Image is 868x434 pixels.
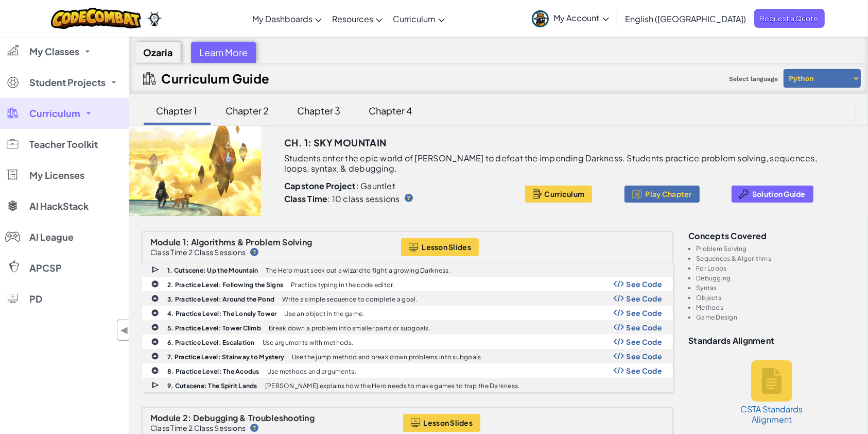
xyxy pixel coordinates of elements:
a: Request a Quote [754,9,825,28]
button: Lesson Slides [401,238,479,256]
b: 3. Practice Level: Around the Pond [167,295,274,303]
a: 9. Cutscene: The Spirit Lands [PERSON_NAME] explains how the Hero needs to make games to trap the... [142,378,673,392]
img: IconPracticeLevel.svg [151,323,159,331]
li: Game Design [696,314,855,321]
span: Module [150,412,181,423]
img: Show Code Logo [614,353,624,360]
span: Teacher Toolkit [29,140,98,149]
button: Solution Guide [732,186,813,203]
a: 8. Practice Level: The Acodus Use methods and arguments. Show Code Logo See Code [142,363,673,378]
span: AI League [29,232,74,242]
li: Debugging [696,275,855,281]
li: Problem Solving [696,245,855,252]
p: The Hero must seek out a wizard to fight a growing Darkness. [266,267,450,274]
img: IconPracticeLevel.svg [151,294,159,303]
img: IconCutscene.svg [151,265,161,275]
button: Curriculum [525,186,593,203]
a: 2. Practice Level: Following the Signs Practice typing in the code editor. Show Code Logo See Code [142,277,673,291]
img: Show Code Logo [614,280,624,288]
span: Debugging & Troubleshooting [193,412,315,423]
p: Break down a problem into smaller parts or subgoals. [269,325,430,331]
a: 1. Cutscene: Up the Mountain The Hero must seek out a wizard to fight a growing Darkness. [142,262,673,277]
img: Show Code Logo [614,295,624,302]
img: CodeCombat logo [51,8,141,29]
span: My Licenses [29,171,84,180]
b: 9. Cutscene: The Spirit Lands [167,382,257,390]
button: Lesson Slides [403,414,481,432]
li: For Loops [696,265,855,272]
img: IconPracticeLevel.svg [151,366,159,375]
a: 3. Practice Level: Around the Pond Write a simple sequence to complete a goal. Show Code Logo See... [142,291,673,306]
span: Lesson Slides [424,419,473,427]
p: Use arguments with methods. [263,339,353,346]
span: Algorithms & Problem Solving [191,237,313,247]
img: IconCutscene.svg [151,380,161,390]
span: My Dashboards [252,13,313,24]
h3: Concepts covered [688,231,855,240]
span: English ([GEOGRAPHIC_DATA]) [626,13,747,24]
a: 4. Practice Level: The Lonely Tower Use an object in the game. Show Code Logo See Code [142,306,673,320]
img: IconPracticeLevel.svg [151,309,159,317]
a: 7. Practice Level: Stairway to Mystery Use the jump method and break down problems into subgoals.... [142,349,673,363]
a: English ([GEOGRAPHIC_DATA]) [620,5,752,32]
p: Class Time 2 Class Sessions [150,248,246,256]
p: Use an object in the game. [284,310,364,317]
li: Objects [696,294,855,301]
p: Use the jump method and break down problems into subgoals. [292,354,483,360]
img: Show Code Logo [614,367,624,374]
b: 2. Practice Level: Following the Signs [167,281,283,289]
span: Student Projects [29,78,106,87]
div: Chapter 2 [216,98,280,123]
img: Ozaria [146,11,163,26]
b: Capstone Project [284,180,356,191]
span: See Code [627,309,663,317]
img: IconCurriculumGuide.svg [143,72,156,85]
img: Show Code Logo [614,338,624,345]
b: 8. Practice Level: The Acodus [167,368,259,375]
a: My Account [527,2,614,35]
h3: Standards Alignment [688,336,855,345]
li: Syntax [696,285,855,291]
h5: CSTA Standards Alignment [738,404,805,425]
b: 6. Practice Level: Escalation [167,339,255,346]
span: See Code [627,366,663,375]
span: See Code [627,280,663,288]
img: avatar [532,10,549,27]
b: 1. Cutscene: Up the Mountain [167,266,258,274]
p: Students enter the epic world of [PERSON_NAME] to defeat the impending Darkness. Students practic... [284,153,829,174]
p: Write a simple sequence to complete a goal. [282,296,418,303]
img: Show Code Logo [614,324,624,331]
p: Class Time 2 Class Sessions [150,424,246,432]
li: Sequences & Algorithms [696,255,855,262]
p: : 10 class sessions [284,194,400,204]
li: Methods [696,304,855,311]
p: Practice typing in the code editor. [291,281,394,288]
p: [PERSON_NAME] explains how the Hero needs to make games to trap the Darkness. [265,382,520,389]
span: Select language [725,71,782,87]
div: Learn More [191,42,256,63]
b: 5. Practice Level: Tower Climb [167,324,261,332]
a: 6. Practice Level: Escalation Use arguments with methods. Show Code Logo See Code [142,335,673,349]
img: IconHint.svg [250,248,258,256]
b: Class Time [284,193,327,204]
span: My Classes [29,47,79,56]
a: Curriculum [388,5,450,32]
img: IconHint.svg [250,424,258,432]
h2: Curriculum Guide [161,71,270,86]
a: 5. Practice Level: Tower Climb Break down a problem into smaller parts or subgoals. Show Code Log... [142,320,673,335]
img: IconPracticeLevel.svg [151,280,159,288]
a: My Dashboards [247,5,327,32]
span: 1: [183,237,189,247]
span: Module [150,237,181,247]
b: 7. Practice Level: Stairway to Mystery [167,353,284,361]
div: Chapter 3 [287,98,351,123]
span: Curriculum [393,13,436,24]
span: Curriculum [29,109,80,118]
button: Play Chapter [624,186,700,203]
img: IconPracticeLevel.svg [151,352,159,360]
